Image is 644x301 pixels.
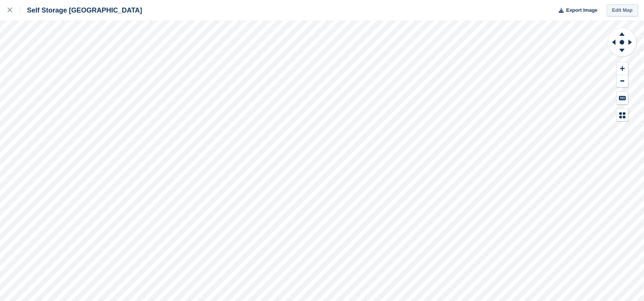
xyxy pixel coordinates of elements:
[554,4,598,17] button: Export Image
[607,4,638,17] a: Edit Map
[617,92,628,104] button: Keyboard Shortcuts
[617,62,628,75] button: Zoom In
[20,6,142,15] div: Self Storage [GEOGRAPHIC_DATA]
[617,75,628,88] button: Zoom Out
[617,109,628,121] button: Map Legend
[566,6,597,14] span: Export Image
